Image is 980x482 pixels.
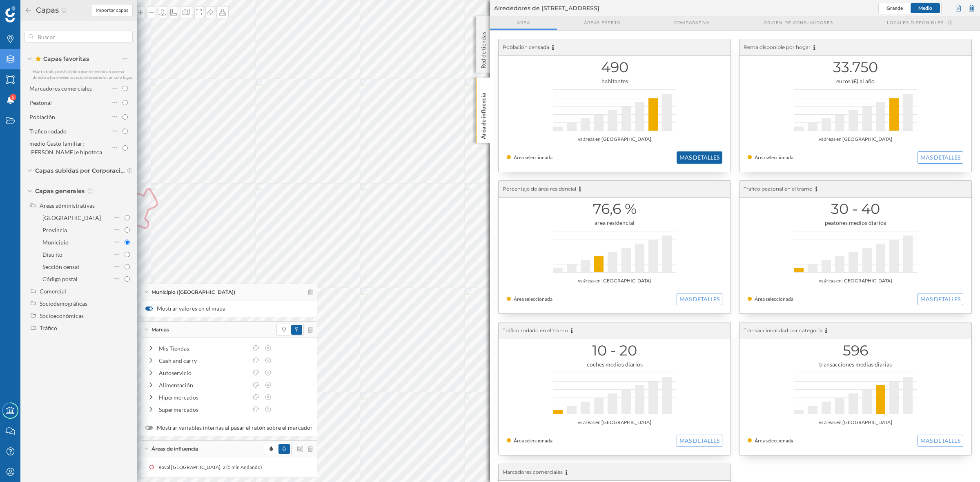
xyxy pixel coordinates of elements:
[145,304,313,313] label: Mostrar valores en el mapa
[42,251,62,258] div: Distrito
[145,424,313,432] label: Mostrar variables internas al pasar el ratón sobre el marcador
[5,6,16,22] img: Geoblink Logo
[748,135,963,143] div: vs áreas en [GEOGRAPHIC_DATA]
[507,343,722,358] h1: 10 - 20
[42,275,78,282] div: Código postal
[499,181,731,198] div: Porcentaje de área residencial
[42,227,67,233] div: Provincia
[755,154,793,160] span: Área seleccionada
[151,289,235,296] span: Municipio ([GEOGRAPHIC_DATA])
[40,300,87,307] div: Sociodemográficas
[918,5,932,11] span: Medio
[33,69,133,80] span: Haz tu trabajo más rápido manteniendo un acceso directo a tus elementos más relevantes en un solo...
[514,438,552,444] span: Área seleccionada
[159,393,248,402] div: Hipermercados
[584,20,620,26] span: Áreas espejo
[748,219,963,227] div: peatones medios diarios
[886,5,903,11] span: Grande
[159,356,248,365] div: Cash and carry
[125,252,130,257] input: Distrito
[40,202,95,209] div: Áreas administrativas
[12,93,14,101] span: 5
[29,140,102,155] div: medio Gasto familiar: [PERSON_NAME] e hipoteca
[507,277,722,285] div: vs áreas en [GEOGRAPHIC_DATA]
[748,77,963,85] div: euros (€) al año
[151,326,169,333] span: Marcas
[499,464,731,481] div: Marcadores comerciales
[507,360,722,369] div: coches medios diarios
[677,151,722,164] button: MAS DETALLES
[507,201,722,217] h1: 76,6 %
[159,405,248,414] div: Supermercados
[42,263,79,270] div: Sección censal
[748,343,963,358] h1: 596
[755,438,793,444] span: Área seleccionada
[507,77,722,85] div: habitantes
[42,239,69,246] div: Municipio
[887,20,944,26] span: Locales disponibles
[125,276,130,282] input: Código postal
[35,55,89,63] span: Capas favoritas
[507,418,722,426] div: vs áreas en [GEOGRAPHIC_DATA]
[507,135,722,143] div: vs áreas en [GEOGRAPHIC_DATA]
[16,6,45,13] span: Soporte
[29,113,55,120] div: Población
[517,20,530,26] span: Area
[739,39,971,56] div: Renta disponible por hogar
[29,99,52,106] div: Peatonal
[677,293,722,305] button: MAS DETALLES
[42,214,101,221] div: [GEOGRAPHIC_DATA]
[158,463,266,471] div: Raval [GEOGRAPHIC_DATA], 2 (5 min Andando)
[159,381,248,389] div: Alimentación
[499,39,731,56] div: Población censada
[507,60,722,75] h1: 490
[748,201,963,217] h1: 30 - 40
[40,288,66,295] div: Comercial
[96,7,128,14] span: Importar capas
[40,312,84,319] div: Socioeconómicas
[125,264,130,269] input: Sección censal
[125,215,130,220] input: [GEOGRAPHIC_DATA]
[677,435,722,447] button: MAS DETALLES
[494,4,599,12] span: Alrededores de [STREET_ADDRESS]
[764,20,833,26] span: Origen de consumidores
[125,227,130,233] input: Provincia
[125,240,130,245] input: Municipio
[748,360,963,369] div: transacciones medias diarias
[918,151,963,164] button: MAS DETALLES
[32,4,61,17] h2: Capas
[40,324,57,331] div: Tráfico
[514,296,552,302] span: Área seleccionada
[499,322,731,339] div: Tráfico rodado en el tramo
[748,60,963,75] h1: 33.750
[479,90,488,139] p: Área de influencia
[29,128,67,135] div: Trafico rodado
[159,369,248,377] div: Autoservicio
[35,187,85,195] span: Capas generales
[739,322,971,339] div: Transaccionalidad por categoría
[918,293,963,305] button: MAS DETALLES
[674,20,710,26] span: Comparativa
[479,29,488,69] p: Red de tiendas
[918,435,963,447] button: MAS DETALLES
[29,85,92,92] div: Marcadores comerciales
[755,296,793,302] span: Área seleccionada
[507,219,722,227] div: área residencial
[514,154,552,160] span: Área seleccionada
[748,277,963,285] div: vs áreas en [GEOGRAPHIC_DATA]
[739,181,971,198] div: Tráfico peatonal en el tramo
[151,445,198,453] span: Áreas de influencia
[748,418,963,426] div: vs áreas en [GEOGRAPHIC_DATA]
[35,167,125,175] span: Capas subidas por Corporación Alimentaria Guissona (BonÀrea)
[159,344,248,353] div: Mis Tiendas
